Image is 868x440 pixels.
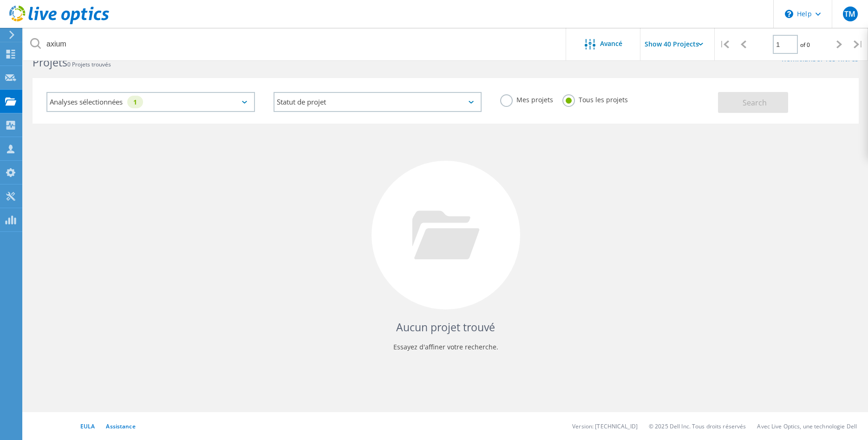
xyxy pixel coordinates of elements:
[106,422,135,430] a: Assistance
[844,10,855,18] span: TM
[800,41,810,49] span: of 0
[572,422,638,430] li: Version: [TECHNICAL_ID]
[9,20,109,26] a: Live Optics Dashboard
[274,92,482,112] div: Statut de projet
[23,28,567,60] input: Rechercher des projets par nom, propriétaire, ID, société, etc.
[600,40,622,47] span: Avancé
[500,94,553,103] label: Mes projets
[757,422,857,430] li: Avec Live Optics, une technologie Dell
[785,10,793,18] svg: \n
[42,320,849,335] h4: Aucun projet trouvé
[42,340,849,355] p: Essayez d'affiner votre recherche.
[46,92,255,112] div: Analyses sélectionnées
[715,28,734,61] div: |
[80,422,95,430] a: EULA
[649,422,746,430] li: © 2025 Dell Inc. Tous droits réservés
[67,60,111,68] span: 0 Projets trouvés
[718,92,788,113] button: Search
[849,28,868,61] div: |
[562,94,628,103] label: Tous les projets
[127,96,143,108] div: 1
[743,98,767,108] span: Search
